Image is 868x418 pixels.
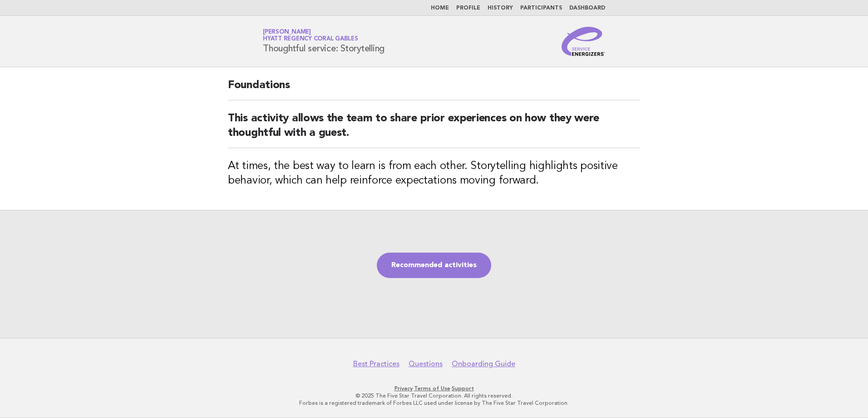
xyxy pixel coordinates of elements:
a: Recommended activities [377,253,491,278]
a: Questions [409,359,443,368]
a: Best Practices [353,359,399,368]
img: Service Energizers [562,27,605,56]
p: · · [156,385,712,392]
a: History [488,5,513,11]
a: Onboarding Guide [452,359,515,368]
a: Dashboard [569,5,605,11]
span: Hyatt Regency Coral Gables [263,36,358,42]
h1: Thoughtful service: Storytelling [263,30,385,53]
p: © 2025 The Five Star Travel Corporation. All rights reserved. [156,392,712,399]
h3: At times, the best way to learn is from each other. Storytelling highlights positive behavior, wh... [228,159,640,188]
p: Forbes is a registered trademark of Forbes LLC used under license by The Five Star Travel Corpora... [156,399,712,407]
a: Terms of Use [414,385,450,392]
a: Participants [520,5,562,11]
a: [PERSON_NAME]Hyatt Regency Coral Gables [263,29,358,42]
a: Profile [456,5,480,11]
a: Privacy [395,385,413,392]
a: Support [452,385,474,392]
a: Home [431,5,449,11]
h2: This activity allows the team to share prior experiences on how they were thoughtful with a guest. [228,111,640,148]
h2: Foundations [228,78,640,100]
